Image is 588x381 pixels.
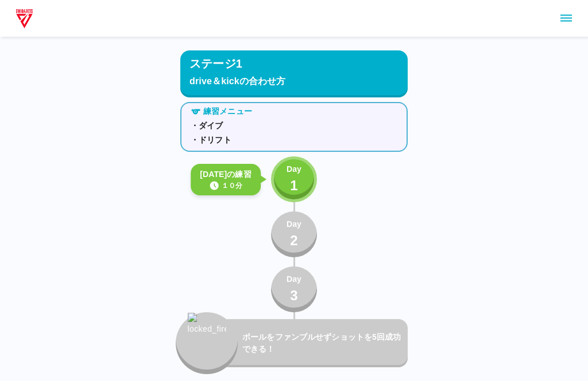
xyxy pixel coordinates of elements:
p: drive＆kickの合わせ方 [189,74,399,88]
img: locked_fire_icon [188,313,226,360]
img: dummy [14,7,35,30]
button: sidemenu [556,9,576,28]
p: Day [287,273,301,285]
p: ・ドリフト [191,134,397,146]
p: ・ダイブ [191,120,397,132]
p: 3 [290,285,298,306]
p: 練習メニュー [203,105,252,117]
p: [DATE]の練習 [200,168,252,180]
button: Day1 [271,156,317,202]
p: ボールをファンブルせずショットを5回成功できる！ [242,331,403,355]
button: locked_fire_icon [176,312,238,374]
p: 2 [290,230,298,251]
button: Day2 [271,211,317,257]
p: Day [287,163,301,175]
p: ステージ1 [189,55,242,72]
p: １０分 [222,180,242,191]
p: 1 [290,175,298,196]
p: Day [287,218,301,230]
button: Day3 [271,266,317,312]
